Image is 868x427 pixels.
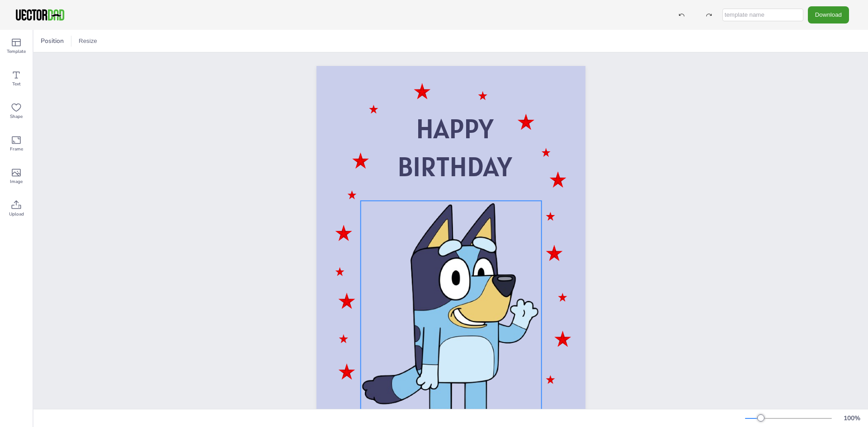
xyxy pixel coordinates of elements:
img: VectorDad-1.png [14,8,66,22]
span: Frame [10,145,23,153]
span: BIRTHDAY [397,149,512,184]
div: 100 % [841,414,863,422]
span: Text [12,80,21,88]
span: Template [7,48,26,55]
span: Shape [10,113,23,120]
span: HAPPY [416,111,493,146]
button: Download [808,6,849,23]
span: Position [39,37,66,45]
span: Image [10,178,23,185]
input: template name [722,9,803,21]
button: Resize [75,34,101,48]
span: Upload [9,211,24,218]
